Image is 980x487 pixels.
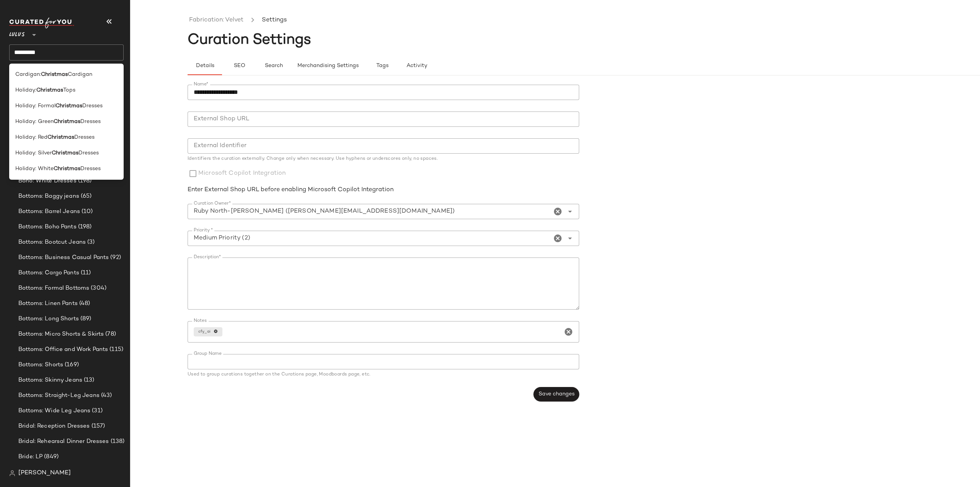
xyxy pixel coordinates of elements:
[297,63,359,69] span: Merchandising Settings
[63,86,75,94] span: Tops
[63,361,79,369] span: (169)
[79,315,91,323] span: (89)
[54,118,80,126] b: Christmas
[18,345,108,354] span: Bottoms: Office and Work Pants
[406,63,427,69] span: Activity
[79,192,92,201] span: (65)
[564,327,573,336] i: Clear Notes
[18,284,89,293] span: Bottoms: Formal Bottoms
[18,177,77,185] span: Boho: White Dresses
[74,133,95,141] span: Dresses
[82,376,95,385] span: (13)
[47,133,74,141] b: Christmas
[77,177,92,185] span: (198)
[565,207,575,216] i: Open
[18,361,63,369] span: Bottoms: Shorts
[15,86,36,94] span: Holiday:
[18,407,90,415] span: Bottoms: Wide Leg Jeans
[79,269,91,277] span: (11)
[68,71,92,79] span: Cardigan
[565,234,575,243] i: Open
[188,372,579,377] div: Used to group curations together on the Curations page, Moodboards page, etc.
[80,165,101,173] span: Dresses
[15,102,56,110] span: Holiday: Formal
[80,207,93,216] span: (10)
[538,391,575,397] span: Save changes
[89,284,106,293] span: (304)
[100,391,112,400] span: (43)
[18,238,86,247] span: Bottoms: Bootcut Jeans
[198,329,214,335] span: cfy_ai
[18,315,79,323] span: Bottoms: Long Shorts
[41,71,68,79] b: Christmas
[188,33,311,48] span: Curation Settings
[18,269,79,277] span: Bottoms: Cargo Pants
[18,376,82,385] span: Bottoms: Skinny Jeans
[260,15,288,25] li: Settings
[195,63,214,69] span: Details
[18,453,42,461] span: Bride: LP
[77,223,92,231] span: (198)
[553,234,562,243] i: Clear Priority *
[15,133,47,141] span: Holiday: Red
[109,437,125,446] span: (138)
[18,330,104,339] span: Bottoms: Micro Shorts & Skirts
[56,102,82,110] b: Christmas
[82,102,103,110] span: Dresses
[109,253,121,262] span: (92)
[42,453,59,461] span: (849)
[18,469,71,478] span: [PERSON_NAME]
[553,207,562,216] i: Clear Curation Owner*
[80,118,101,126] span: Dresses
[86,238,95,247] span: (3)
[188,157,579,161] div: Identifiers the curation externally. Change only when necessary. Use hyphens or underscores only,...
[9,26,25,40] span: Lulus
[188,185,579,195] div: Enter External Shop URL before enabling Microsoft Copilot Integration
[18,253,109,262] span: Bottoms: Business Casual Pants
[18,391,100,400] span: Bottoms: Straight-Leg Jeans
[9,470,15,476] img: svg%3e
[15,71,41,79] span: Cardigan:
[189,15,243,25] a: Fabrication: Velvet
[9,18,74,28] img: cfy_white_logo.C9jOOHJF.svg
[15,165,54,173] span: Holiday: White
[90,407,103,415] span: (31)
[108,345,123,354] span: (115)
[18,422,90,431] span: Bridal: Reception Dresses
[18,207,80,216] span: Bottoms: Barrel Jeans
[15,149,52,157] span: Holiday: Silver
[265,63,283,69] span: Search
[54,165,80,173] b: Christmas
[52,149,78,157] b: Christmas
[36,86,63,94] b: Christmas
[90,422,105,431] span: (157)
[15,118,54,126] span: Holiday: Green
[18,223,77,231] span: Bottoms: Boho Pants
[78,149,99,157] span: Dresses
[104,330,116,339] span: (78)
[18,299,78,308] span: Bottoms: Linen Pants
[534,387,579,402] button: Save changes
[78,299,90,308] span: (48)
[18,437,109,446] span: Bridal: Rehearsal Dinner Dresses
[376,63,389,69] span: Tags
[18,192,79,201] span: Bottoms: Baggy jeans
[233,63,245,69] span: SEO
